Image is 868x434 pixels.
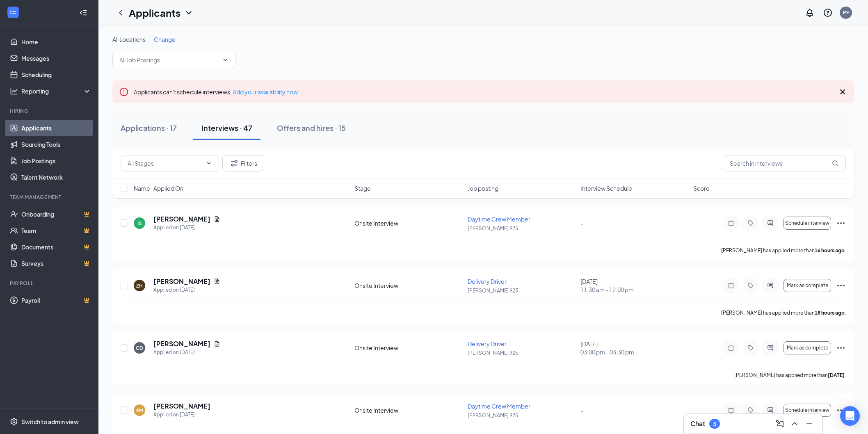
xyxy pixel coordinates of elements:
a: PayrollCrown [21,292,91,308]
div: IS [137,220,142,227]
span: 03:00 pm - 03:30 pm [580,348,688,356]
a: Home [21,34,91,50]
span: Name · Applied On [134,184,183,192]
div: Applications · 17 [121,123,177,133]
div: Hiring [10,107,90,114]
button: Minimize [803,417,816,430]
svg: Collapse [79,9,87,17]
a: DocumentsCrown [21,239,91,255]
svg: Tag [746,282,756,289]
svg: Document [214,278,220,285]
span: Stage [354,184,371,192]
svg: Cross [838,87,847,97]
span: Daytime Crew Member [468,215,530,223]
svg: Tag [746,220,756,226]
div: Applied on [DATE] [153,224,220,232]
h5: [PERSON_NAME] [153,277,210,286]
div: Interviews · 47 [201,123,252,133]
svg: ChevronDown [206,160,212,167]
svg: QuestionInfo [823,8,833,18]
svg: Settings [10,418,18,426]
span: Schedule interview [785,220,829,226]
svg: ActiveChat [765,282,775,289]
a: SurveysCrown [21,255,91,272]
button: Mark as complete [783,341,831,354]
div: Team Management [10,194,90,201]
a: OnboardingCrown [21,206,91,222]
p: [PERSON_NAME] has applied more than . [721,247,846,254]
button: Filter Filters [222,155,264,171]
svg: MagnifyingGlass [832,160,838,167]
svg: Minimize [804,419,814,429]
div: [DATE] [580,277,688,294]
p: [PERSON_NAME] 925 [468,287,576,294]
button: ComposeMessage [773,417,786,430]
b: [DATE] [828,372,845,378]
button: Schedule interview [783,404,831,417]
span: Schedule interview [785,407,829,413]
button: Mark as complete [783,279,831,292]
span: - [580,407,583,414]
div: Applied on [DATE] [153,348,220,356]
div: 3 [713,420,716,427]
svg: Document [214,216,220,222]
div: Applied on [DATE] [153,411,210,419]
div: Onsite Interview [354,406,462,414]
input: All Job Postings [119,55,219,64]
svg: ActiveChat [765,407,775,413]
input: All Stages [128,159,202,168]
svg: ChevronUp [790,419,799,429]
input: Search in interviews [723,155,846,171]
svg: Notifications [805,8,815,18]
div: PF [843,9,849,16]
svg: ActiveChat [765,345,775,351]
h3: Chat [690,419,705,428]
svg: Tag [746,345,756,351]
span: 11:30 am - 12:00 pm [580,286,688,294]
a: Talent Network [21,169,91,185]
div: ZH [136,282,143,289]
div: Applied on [DATE] [153,286,220,294]
p: [PERSON_NAME] 925 [468,412,576,419]
div: Onsite Interview [354,344,462,352]
svg: Analysis [10,87,18,95]
svg: ChevronLeft [116,8,126,18]
a: Add your availability now [233,88,298,96]
a: Sourcing Tools [21,136,91,153]
div: Onsite Interview [354,219,462,227]
svg: Ellipses [836,343,846,353]
svg: Filter [229,158,239,168]
svg: WorkstreamLogo [9,8,17,16]
a: Messages [21,50,91,66]
button: Schedule interview [783,217,831,230]
a: TeamCrown [21,222,91,239]
a: Scheduling [21,66,91,83]
div: Reporting [21,87,92,95]
span: Mark as complete [787,345,828,351]
svg: Tag [746,407,756,413]
h5: [PERSON_NAME] [153,215,210,224]
a: Job Postings [21,153,91,169]
p: [PERSON_NAME] 925 [468,225,576,232]
p: [PERSON_NAME] has applied more than . [721,309,846,316]
svg: Ellipses [836,281,846,290]
h5: [PERSON_NAME] [153,402,210,411]
span: Daytime Crew Member [468,402,530,410]
svg: Note [726,220,736,226]
span: Change [154,36,176,43]
span: Interview Schedule [580,184,632,192]
span: Delivery Driver [468,278,507,285]
span: Delivery Driver [468,340,507,347]
button: ChevronUp [788,417,801,430]
div: CD [136,345,143,352]
h5: [PERSON_NAME] [153,339,210,348]
div: Onsite Interview [354,281,462,290]
div: Open Intercom Messenger [840,406,860,426]
span: All Locations [112,36,146,43]
svg: Error [119,87,129,97]
h1: Applicants [129,6,180,20]
span: Score [693,184,710,192]
svg: Note [726,407,736,413]
svg: Document [214,340,220,347]
svg: ChevronDown [222,57,228,63]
